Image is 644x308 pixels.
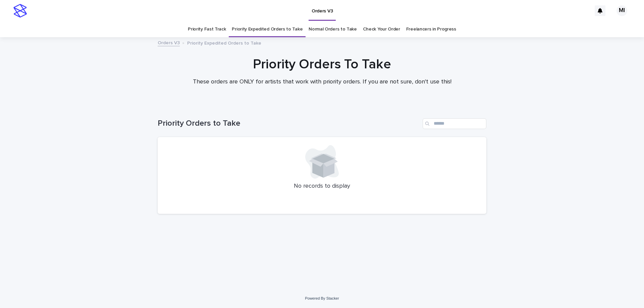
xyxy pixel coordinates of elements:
a: Check Your Order [363,21,400,37]
p: No records to display [166,183,478,190]
div: MI [616,5,627,16]
a: Priority Fast Track [188,21,226,37]
h1: Priority Orders To Take [158,56,486,72]
h1: Priority Orders to Take [158,119,420,128]
img: stacker-logo-s-only.png [13,4,27,17]
a: Normal Orders to Take [309,21,357,37]
a: Orders V3 [158,39,180,46]
p: Priority Expedited Orders to Take [187,39,261,46]
a: Freelancers in Progress [406,21,456,37]
a: Powered By Stacker [305,296,339,300]
input: Search [423,118,486,129]
a: Priority Expedited Orders to Take [232,21,303,37]
p: These orders are ONLY for artists that work with priority orders. If you are not sure, don't use ... [188,78,456,86]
